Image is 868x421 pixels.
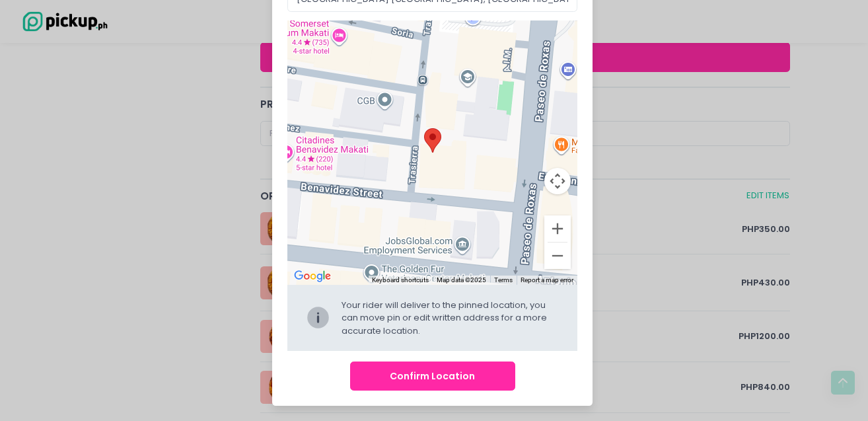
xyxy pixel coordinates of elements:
[544,215,571,242] button: Zoom in
[372,276,429,285] button: Keyboard shortcuts
[437,276,486,284] span: Map data ©2025
[291,268,334,285] a: Open this area in Google Maps (opens a new window)
[544,168,571,194] button: Map camera controls
[521,276,573,284] a: Report a map error
[494,276,513,284] a: Terms (opens in new tab)
[544,243,571,269] button: Zoom out
[291,268,334,285] img: Google
[350,362,515,391] button: Confirm Location
[342,299,560,338] div: Your rider will deliver to the pinned location, you can move pin or edit written address for a mo...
